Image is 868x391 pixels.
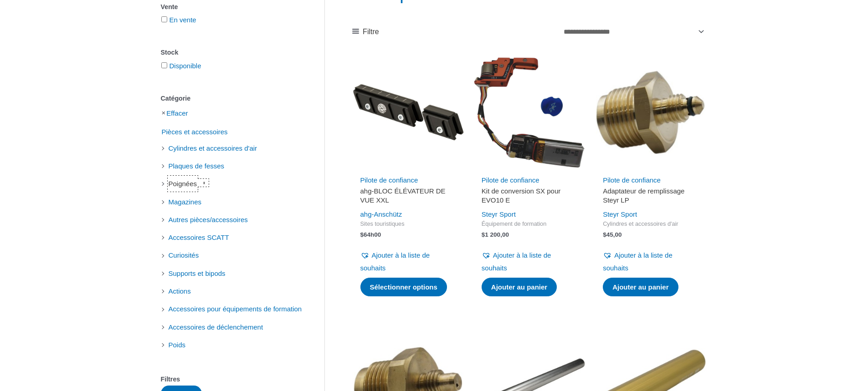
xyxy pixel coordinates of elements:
font: $ [482,231,485,238]
a: Ajouter à la liste de souhaits [482,249,577,274]
a: Kit de conversion SX pour EVO10 E [482,187,577,208]
a: Plaques de fesses [168,161,226,169]
a: Accessoires de déclenchement [168,322,264,330]
a: Adaptateur de remplissage Steyr LP [603,187,699,208]
font: Filtres [161,376,180,383]
font: Vente [161,3,178,10]
a: Steyr Sport [482,210,516,218]
img: Kit de conversion SX pour EVO10 E [473,56,586,168]
a: Filtre [352,25,379,39]
font: Pièces et accessoires [162,128,228,136]
font: Kit de conversion SX pour EVO10 E [482,187,560,204]
font: Plaques de fesses [169,162,225,170]
input: Disponible [161,62,167,68]
a: Magazines [168,197,203,205]
a: Poids [168,340,187,348]
font: $ [603,231,606,238]
font: Ajouter à la liste de souhaits [360,251,430,272]
a: Steyr Sport [603,210,637,218]
font: Sélectionner options [370,283,437,291]
a: ahg-BLOC ÉLÉVATEUR DE VUE XXL [360,187,456,208]
a: Cylindres et accessoires d'air [168,143,258,151]
font: 45,00 [606,231,622,238]
a: Autres pièces/accessoires [168,215,249,223]
font: ahg-BLOC ÉLÉVATEUR DE VUE XXL [360,187,446,204]
font: Sites touristiques [360,220,405,227]
font: Magazines [169,198,202,206]
font: Effacer [166,109,188,117]
a: Accessoires pour équipements de formation [168,305,303,312]
a: Actions [168,286,192,294]
a: Disponible [169,62,201,70]
a: Accessoires SCATT [168,233,230,240]
a: Pilote de confiance [603,176,661,184]
font: Cylindres et accessoires d'air [169,144,257,152]
font: Accessoires pour équipements de formation [169,305,302,313]
select: Commande en magasin [560,24,707,39]
font: Ajouter au panier [491,283,547,291]
font: 64h00 [364,231,381,238]
font: 1 200,00 [485,231,509,238]
a: Effacer [166,108,188,116]
a: Sélectionnez les options pour “ahg-SIGHT RAISER BLOCK XXL” [360,278,447,297]
a: Ajouter au panier : “Adaptateur de remplissage Steyr LP” [603,278,678,297]
font: Curiosités [169,251,199,259]
a: ahg-Anschütz [360,210,402,218]
a: Ajouter à la liste de souhaits [603,249,699,274]
font: Adaptateur de remplissage Steyr LP [603,187,684,204]
font: Accessoires de déclenchement [169,323,263,331]
a: En vente [169,16,196,24]
font: Poids [169,341,186,349]
font: Autres pièces/accessoires [169,216,248,223]
a: Ajouter au panier : “Kit de conversion SX pour EVO10 E” [482,278,557,297]
img: ahg-BLOC ÉLÉVATEUR DE VUE XXL [352,56,464,168]
font: Poignées [169,180,197,188]
a: Pilote de confiance [360,176,418,184]
font: Supports et bipods [169,269,226,277]
font: Cylindres et accessoires d'air [603,220,678,227]
font: Ajouter au panier [612,283,668,291]
a: Ajouter à la liste de souhaits [360,249,456,274]
img: Adaptateur de remplissage Steyr LP [595,56,707,168]
font: Ajouter à la liste de souhaits [603,251,673,272]
font: Filtre [363,27,379,36]
font: Catégorie [161,95,191,102]
input: En vente [161,16,167,22]
font: Actions [169,287,191,295]
font: Accessoires SCATT [169,234,229,241]
a: Supports et bipods [168,269,226,276]
font: Équipement de formation [482,220,546,227]
a: Poignées [168,179,209,187]
a: Pilote de confiance [482,176,539,184]
font: Ajouter à la liste de souhaits [482,251,551,272]
a: Pièces et accessoires [161,127,229,135]
a: Curiosités [168,251,200,259]
font: $ [360,231,364,238]
font: Stock [161,49,179,56]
